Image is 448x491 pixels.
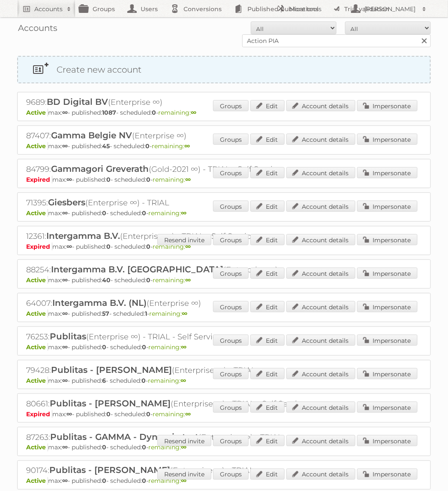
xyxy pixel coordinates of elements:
[142,343,146,351] strong: 0
[213,402,249,413] a: Groups
[102,142,110,150] strong: 45
[26,377,48,384] span: Active
[48,197,85,207] span: Giesbers
[357,201,418,212] a: Impersonate
[357,134,418,145] a: Impersonate
[26,164,326,175] h2: 84799: (Gold-2021 ∞) - TRIAL - Self Service
[153,176,191,183] span: remaining:
[26,197,326,208] h2: 71395: (Enterprise ∞) - TRIAL
[26,109,422,116] p: max: - published: - scheduled: -
[213,167,249,178] a: Groups
[62,444,68,451] strong: ∞
[357,335,418,346] a: Impersonate
[26,444,48,451] span: Active
[182,310,187,317] strong: ∞
[62,310,68,317] strong: ∞
[26,465,326,476] h2: 90174: (Enterprise ∞) - TRIAL
[102,477,106,485] strong: 0
[26,109,48,116] span: Active
[26,130,326,141] h2: 87407: (Enterprise ∞)
[102,109,116,116] strong: 1087
[51,365,172,375] span: Publitas - [PERSON_NAME]
[26,343,422,351] p: max: - published: - scheduled: -
[51,130,132,140] span: Gamma Belgie NV
[213,134,249,145] a: Groups
[213,435,249,446] a: Groups
[250,201,285,212] a: Edit
[26,477,422,485] p: max: - published: - scheduled: -
[26,410,52,418] span: Expired
[250,335,285,346] a: Edit
[289,5,332,13] h2: More tools
[26,97,326,108] h2: 9689: (Enterprise ∞)
[102,209,106,217] strong: 0
[286,335,355,346] a: Account details
[106,243,111,250] strong: 0
[26,176,52,183] span: Expired
[250,134,285,145] a: Edit
[286,402,355,413] a: Account details
[66,176,72,183] strong: ∞
[50,432,198,442] span: Publitas - GAMMA - Dynamic test
[153,276,191,284] span: remaining:
[213,268,249,279] a: Groups
[50,398,171,409] span: Publitas - [PERSON_NAME]
[106,176,111,183] strong: 0
[362,5,418,13] h2: [PERSON_NAME]
[102,377,106,384] strong: 6
[26,264,326,275] h2: 88254: (Enterprise ∞)
[250,234,285,245] a: Edit
[46,231,120,241] span: Intergamma B.V.
[142,209,146,217] strong: 0
[213,301,249,312] a: Groups
[142,444,146,451] strong: 0
[52,298,147,308] span: Intergamma B.V. (NL)
[26,343,48,351] span: Active
[250,167,285,178] a: Edit
[158,109,196,116] span: remaining:
[26,444,422,451] p: max: - published: - scheduled: -
[26,365,326,376] h2: 79428: (Enterprise ∞) - TRIAL
[152,109,156,116] strong: 0
[47,97,108,107] span: BD Digital BV
[102,343,106,351] strong: 0
[148,209,186,217] span: remaining:
[26,310,422,317] p: max: - published: - scheduled: -
[184,142,190,150] strong: ∞
[51,164,149,174] span: Gammagori Greverath
[213,469,249,480] a: Groups
[145,142,150,150] strong: 0
[26,377,422,384] p: max: - published: - scheduled: -
[106,410,111,418] strong: 0
[157,469,211,480] a: Resend invite
[152,142,190,150] span: remaining:
[26,209,48,217] span: Active
[286,100,355,111] a: Account details
[34,5,63,13] h2: Accounts
[213,234,249,245] a: Groups
[146,176,150,183] strong: 0
[62,276,68,284] strong: ∞
[49,465,170,476] span: Publitas - [PERSON_NAME]
[213,368,249,379] a: Groups
[357,402,418,413] a: Impersonate
[26,142,422,150] p: max: - published: - scheduled: -
[286,201,355,212] a: Account details
[153,410,191,418] span: remaining:
[157,435,211,446] a: Resend invite
[62,343,68,351] strong: ∞
[185,176,191,183] strong: ∞
[102,276,111,284] strong: 40
[250,469,285,480] a: Edit
[62,477,68,485] strong: ∞
[250,100,285,111] a: Edit
[191,109,196,116] strong: ∞
[357,100,418,111] a: Impersonate
[26,276,48,284] span: Active
[26,176,422,183] p: max: - published: - scheduled: -
[26,231,326,242] h2: 12361: (Enterprise ∞) - TRIAL - Self Service
[357,268,418,279] a: Impersonate
[357,234,418,245] a: Impersonate
[26,310,48,317] span: Active
[185,410,191,418] strong: ∞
